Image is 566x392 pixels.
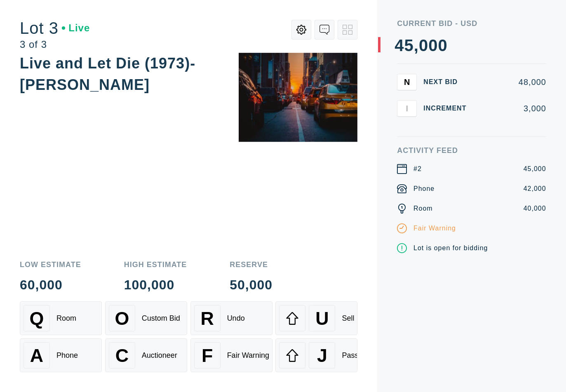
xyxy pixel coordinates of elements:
div: 3 of 3 [20,40,90,49]
div: 60,000 [20,278,81,291]
div: 40,000 [524,204,546,214]
div: Lot is open for bidding [413,243,488,253]
span: U [315,308,329,329]
div: Live [62,23,90,33]
div: 0 [428,37,438,54]
div: 0 [438,37,447,54]
div: 0 [419,37,428,54]
span: R [200,308,214,329]
div: 5 [404,37,414,54]
div: Fair Warning [413,223,456,233]
span: F [202,345,213,366]
div: , [414,37,419,202]
div: Live and Let Die (1973)- [PERSON_NAME] [20,55,195,93]
div: 42,000 [524,184,546,194]
div: Current Bid - USD [397,20,546,27]
button: RUndo [190,301,272,335]
button: CAuctioneer [105,338,187,372]
div: Phone [413,184,434,194]
span: N [404,77,410,87]
div: Increment [423,105,473,112]
button: JPass [275,338,357,372]
div: Room [413,204,433,214]
button: N [397,74,417,90]
div: High Estimate [124,261,187,268]
div: 100,000 [124,278,187,291]
div: 48,000 [479,78,546,86]
div: Activity Feed [397,147,546,154]
div: 3,000 [479,104,546,113]
span: Q [30,308,44,329]
span: I [406,103,409,113]
button: OCustom Bid [105,301,187,335]
div: 45,000 [524,164,546,174]
div: Room [56,314,76,323]
span: A [30,345,43,366]
div: Auctioneer [142,351,177,360]
button: USell [275,301,357,335]
div: Next Bid [423,79,473,85]
div: Low Estimate [20,261,81,268]
div: #2 [413,164,422,174]
span: O [115,308,129,329]
button: APhone [20,338,102,372]
div: Undo [227,314,245,323]
div: Fair Warning [227,351,269,360]
span: C [115,345,129,366]
button: I [397,100,417,117]
button: QRoom [20,301,102,335]
div: Reserve [230,261,272,268]
span: J [317,345,327,366]
div: Pass [342,351,358,360]
div: Custom Bid [142,314,180,323]
div: 4 [395,37,404,54]
div: Lot 3 [20,20,90,36]
div: Phone [56,351,78,360]
div: 50,000 [230,278,272,291]
div: Sell [342,314,354,323]
button: FFair Warning [190,338,272,372]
